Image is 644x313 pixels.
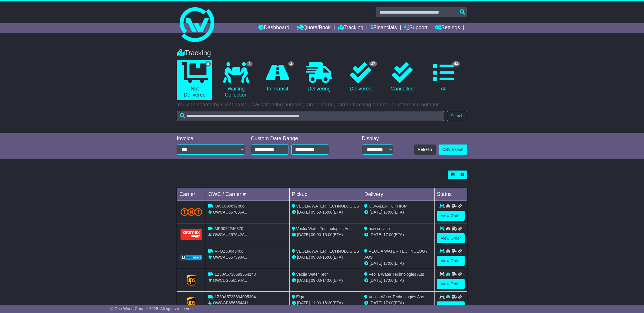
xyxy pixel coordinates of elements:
span: Veolia Water Technologies Aus [296,226,352,231]
span: 17:00 [383,301,393,305]
span: 15:00 [322,255,332,260]
td: Carrier [177,188,206,201]
div: - (ETA) [292,254,360,260]
span: 43 [452,61,460,66]
div: Custom Date Range [251,136,344,142]
a: 37 Delivered [343,60,378,94]
a: 6 Not Delivered [177,60,212,100]
span: 09:00 [311,255,321,260]
span: 3 [246,61,253,66]
div: Tracking [174,49,470,57]
span: 17:00 [383,278,393,283]
span: Veolia Water Technologies Aus [369,272,424,277]
span: © One World Courier 2025. All rights reserved. [110,306,194,311]
div: Invoice [177,136,245,142]
a: View Order [437,211,465,221]
td: Delivery [362,188,435,201]
span: OWS000657886 [215,204,245,208]
img: GetCarrierServiceLogo [181,255,202,260]
span: [DATE] [297,278,310,283]
a: 43 All [426,60,461,94]
a: Delivering [301,60,337,94]
span: 15:00 [322,210,332,214]
a: 3 Waiting Collection [218,60,254,100]
a: Financials [371,23,397,33]
div: - (ETA) [292,300,360,306]
div: (ETA) [364,232,432,238]
span: VFQZ50046406 [215,249,244,253]
div: - (ETA) [292,209,360,215]
button: Search [447,111,467,121]
a: View Order [437,279,465,289]
img: GetCarrierServiceLogo [187,297,196,309]
span: OWCAU657390AU [213,255,248,260]
span: Elga [296,295,304,299]
a: CSV Export [439,145,467,155]
div: - (ETA) [292,277,360,284]
span: 15:00 [322,232,332,237]
span: 09:59 [311,210,321,214]
span: [DATE] [297,232,310,237]
button: Refresh [414,145,436,155]
span: [DATE] [369,210,382,214]
span: VEOLIA WATER TECHNOLOGIES [296,249,359,253]
span: 11:00 [311,301,321,305]
span: [DATE] [369,232,382,237]
a: 3 In Transit [260,60,295,94]
span: 1Z30A5738694005304 [215,295,256,299]
div: (ETA) [364,209,432,215]
a: Dashboard [258,23,289,33]
span: 37 [369,61,377,66]
a: View Order [437,233,465,243]
a: Cancelled [384,60,420,94]
span: VEOLIA WATER TECHNOLOGIES [296,204,359,208]
span: 09:00 [311,232,321,237]
span: 09:00 [311,278,321,283]
img: Aramex.png [181,229,202,240]
a: Support [404,23,428,33]
a: Quote/Book [297,23,331,33]
span: 1Z30A5738699554140 [215,272,256,277]
span: nsw service [369,226,390,231]
span: MP0072246370 [215,226,243,231]
span: 6 [205,61,211,66]
span: [DATE] [369,301,382,305]
div: (ETA) [364,277,432,284]
span: COVALENT LITHIUM [369,204,407,208]
span: 14:00 [322,278,332,283]
img: TNT_Domestic.png [181,208,202,216]
td: Status [435,188,467,201]
div: (ETA) [364,300,432,306]
span: 17:00 [383,210,393,214]
span: Veolia Water Technologies Aus [369,295,424,299]
span: VEOLIA WATER TECHNOLOGY AUS [364,249,428,260]
div: Display [362,136,393,142]
p: You can search by client name, OWC tracking number, carrier name, carrier tracking number or refe... [177,102,467,108]
span: [DATE] [297,210,310,214]
a: Settings [435,23,460,33]
span: OWCGB656554AU [213,301,248,305]
a: Tracking [338,23,363,33]
td: Pickup [289,188,362,201]
span: [DATE] [369,261,382,266]
span: OWCAU657886AU [213,210,248,214]
span: OWCUS656594AU [213,278,248,283]
span: [DATE] [297,301,310,305]
span: 17:00 [383,232,393,237]
img: GetCarrierServiceLogo [187,275,196,286]
a: View Order [437,301,465,312]
span: [DATE] [297,255,310,260]
span: 15:30 [322,301,332,305]
span: OWCAU657642AU [213,232,248,237]
span: 3 [288,61,294,66]
span: [DATE] [369,278,382,283]
a: View Order [437,256,465,266]
span: Veolia Water Tech [296,272,329,277]
td: OWC / Carrier # [206,188,290,201]
div: - (ETA) [292,232,360,238]
div: (ETA) [364,260,432,266]
span: 17:00 [383,261,393,266]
